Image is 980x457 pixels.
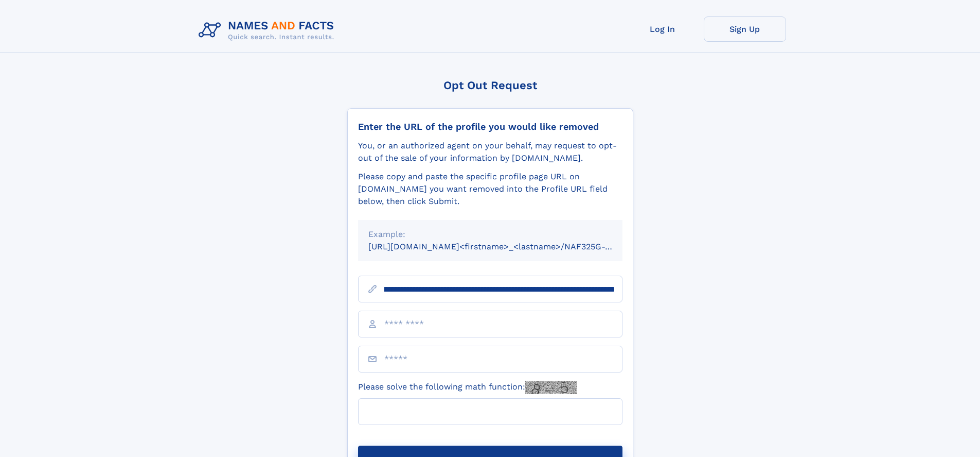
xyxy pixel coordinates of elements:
[358,381,577,394] label: Please solve the following math function:
[347,79,633,92] div: Opt Out Request
[368,242,642,251] small: [URL][DOMAIN_NAME]<firstname>_<lastname>/NAF325G-xxxxxxxx
[704,16,786,42] a: Sign Up
[358,171,622,208] div: Please copy and paste the specific profile page URL on [DOMAIN_NAME] you want removed into the Pr...
[368,228,612,241] div: Example:
[621,16,704,42] a: Log In
[358,121,622,132] div: Enter the URL of the profile you would like removed
[194,16,343,44] img: Logo Names and Facts
[358,140,622,164] div: You, or an authorized agent on your behalf, may request to opt-out of the sale of your informatio...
